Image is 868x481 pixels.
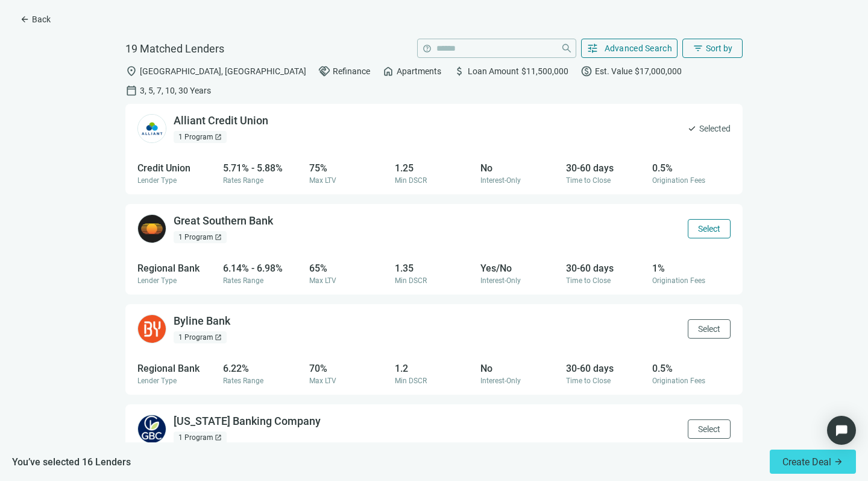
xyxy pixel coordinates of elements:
span: attach_money [453,65,465,77]
span: $17,000,000 [635,66,682,76]
div: Credit Union [137,162,216,174]
div: Regional Bank [137,363,216,374]
span: open_in_new [215,334,222,341]
span: Min DSCR [395,377,427,385]
span: paid [580,65,593,77]
span: Sort by [706,43,732,53]
div: 6.14% - 6.98% [223,263,301,274]
div: 1.2 [395,363,473,374]
div: 1.25 [395,162,473,174]
span: Rates Range [223,377,263,385]
span: Max LTV [309,176,336,185]
span: Select [698,324,720,334]
div: 30-60 days [566,263,644,274]
span: Min DSCR [395,276,427,285]
span: Lender Type [137,176,177,185]
button: Select [688,219,731,238]
span: Min DSCR [395,176,427,185]
span: location_on [125,65,137,77]
span: Max LTV [309,276,336,285]
span: Time to Close [566,377,611,385]
button: Select [688,319,731,339]
div: 75% [309,162,388,174]
span: 3, 5, 7, 10, 30 Years [140,86,211,95]
div: No [480,162,559,174]
span: open_in_new [215,234,222,241]
button: tuneAdvanced Search [581,39,678,58]
span: Lender Type [137,377,177,385]
div: Yes/No [480,263,559,274]
button: Select [688,419,731,439]
span: filter_list [693,43,703,54]
span: help [423,44,432,53]
span: home [382,65,394,77]
img: 4cf2550b-7756-46e2-8d44-f8b267530c12.png [137,314,166,343]
span: Origination Fees [652,176,705,185]
span: Selected [699,124,731,133]
div: 1 Program [174,432,227,444]
div: No [480,363,559,374]
span: calendar_today [125,84,137,97]
div: 1.35 [395,263,473,274]
div: 5.71% - 5.88% [223,162,301,174]
img: 0b37c2ec-d0f1-4b23-b959-ae1745a51885.png [137,114,166,143]
span: $11,500,000 [521,66,568,76]
button: Create Deal arrow_forward [770,450,856,474]
span: Time to Close [566,176,611,185]
span: Apartments [397,66,441,76]
span: arrow_forward [834,457,843,467]
span: Time to Close [566,276,611,285]
div: Great Southern Bank [174,214,273,229]
div: Alliant Credit Union [174,113,268,129]
div: Loan Amount [453,65,568,77]
span: Lender Type [137,276,177,285]
span: Back [32,14,51,24]
span: [GEOGRAPHIC_DATA], [GEOGRAPHIC_DATA] [140,66,306,76]
div: 1 Program [174,331,227,343]
div: 30-60 days [566,162,644,174]
span: Create Deal [782,456,831,468]
div: 0.5% [652,363,731,374]
span: tune [587,42,599,54]
div: 6.22% [223,363,301,374]
div: 0.5% [652,162,731,174]
div: [US_STATE] Banking Company [174,414,321,429]
span: open_in_new [215,434,222,441]
div: Byline Bank [174,314,230,329]
span: Interest-Only [480,176,521,185]
div: 30-60 days [566,363,644,374]
button: filter_listSort by [682,39,743,58]
span: Select [698,224,720,234]
img: 43ab3ace-1189-4871-87ca-d5ca13d3fc2e [137,415,166,444]
span: handshake [318,65,330,77]
span: 19 Matched Lenders [125,42,224,55]
span: Rates Range [223,176,263,185]
div: Est. Value [580,65,682,77]
div: Open Intercom Messenger [827,416,856,445]
span: Rates Range [223,276,263,285]
div: 1 Program [174,231,227,243]
button: arrow_backBack [10,10,61,29]
span: Interest-Only [480,377,521,385]
div: 1% [652,263,731,274]
img: a1074851-a866-4108-844b-f0eb7d257787 [137,214,166,243]
span: Select [698,424,720,434]
span: Advanced Search [605,43,673,53]
span: Interest-Only [480,276,521,285]
span: Max LTV [309,377,336,385]
div: Regional Bank [137,263,216,274]
div: 1 Program [174,131,227,143]
span: Origination Fees [652,377,705,385]
div: 70% [309,363,388,374]
div: 65% [309,263,388,274]
span: Origination Fees [652,276,705,285]
span: check [687,124,697,133]
span: open_in_new [215,133,222,141]
span: You’ve selected 16 Lenders [12,456,131,468]
span: Refinance [333,66,370,76]
span: arrow_back [20,14,30,24]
